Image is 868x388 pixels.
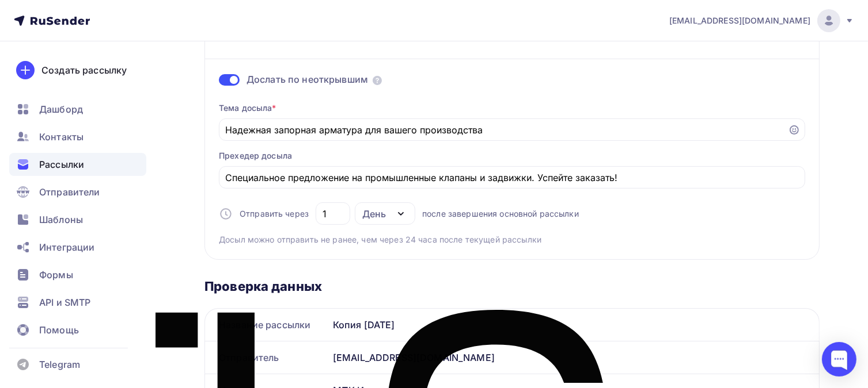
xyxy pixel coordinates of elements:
input: Укажите тему письма [226,123,782,137]
strong: Почему выбирают нас: [40,272,133,282]
div: День [362,207,386,221]
span: после завершения основной рассылки [422,208,579,220]
div: Прехедер досыла [219,150,292,162]
a: Дашборд [9,98,146,121]
span: Рассылки [39,157,84,171]
a: Рассылки [9,153,146,176]
span: Шаблоны [39,213,83,226]
span: Дослать по неоткрывшим [247,73,368,86]
li: Коммунального хозяйства [63,241,328,252]
div: Создать рассылку [41,63,127,77]
li: Химической промышленности [63,230,328,241]
span: Дашборд [39,102,83,116]
span: Telegram [39,358,80,371]
span: Контакты [39,130,84,144]
a: Шаблоны [9,208,146,231]
input: Текст, который будут видеть подписчики [226,171,799,185]
span: API и SMTP [39,295,90,309]
li: Нефтегазовой отрасли [63,218,328,230]
strong: МПК Инжиниринг представляет широкий ассортимент высококачественных клапанов, задвижек и кранов для: [40,189,266,209]
a: Формы [9,263,146,286]
a: [EMAIL_ADDRESS][DOMAIN_NAME] [669,9,854,32]
a: Отправители [9,180,146,203]
button: День [355,202,415,225]
div: Тема досыла [219,102,276,114]
span: Отправить через [240,208,309,220]
span: Досыл можно отправить не ранее, чем через 24 часа после текущей рассылки [219,234,541,245]
span: [EMAIL_ADDRESS][DOMAIN_NAME] [669,15,810,26]
span: Интеграции [39,240,94,254]
a: Контакты [9,125,146,148]
li: Энергетики [63,252,328,264]
span: Помощь [39,323,79,337]
span: Формы [39,268,73,282]
span: Отправители [39,185,100,199]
